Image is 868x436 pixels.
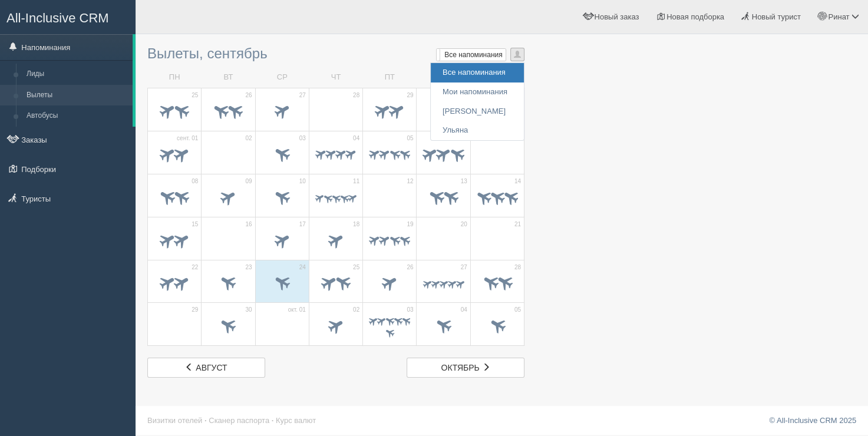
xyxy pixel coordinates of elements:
span: Мои напоминания [443,87,507,96]
span: 27 [461,263,467,272]
span: 24 [299,263,306,272]
span: 22 [192,263,198,272]
span: Новый заказ [594,12,639,21]
span: 09 [245,177,252,186]
a: Мои напоминания [431,82,524,102]
span: 12 [407,177,413,186]
span: 20 [461,220,467,229]
span: 14 [514,177,521,186]
span: 23 [245,263,252,272]
td: ПН [148,67,202,88]
a: Курс валют [276,416,316,425]
span: 26 [245,91,252,100]
span: All-Inclusive CRM [6,11,109,25]
td: ЧТ [309,67,362,88]
span: Все напоминания [444,51,503,59]
a: Лиды [21,64,133,85]
a: Все напоминания [431,63,524,82]
span: 13 [461,177,467,186]
span: 25 [192,91,198,100]
a: август [147,358,265,378]
span: октябрь [441,363,479,372]
span: Новая подборка [666,12,724,21]
span: 05 [407,134,413,143]
span: 10 [299,177,306,186]
span: 02 [245,134,252,143]
span: 11 [353,177,359,186]
span: · [272,416,274,425]
span: 21 [514,220,521,229]
span: 03 [299,134,306,143]
h3: Вылеты, сентябрь [147,46,524,61]
a: © All-Inclusive CRM 2025 [769,416,856,425]
span: 26 [407,263,413,272]
span: 04 [461,306,467,314]
a: Визитки отелей [147,416,202,425]
span: 19 [407,220,413,229]
span: · [204,416,207,425]
span: 18 [353,220,359,229]
span: Ринат [828,12,849,21]
span: 28 [353,91,359,100]
span: август [196,363,227,372]
td: СР [255,67,309,88]
a: [PERSON_NAME] [431,102,524,121]
span: 03 [407,306,413,314]
a: Ульяна [431,121,524,140]
span: 02 [353,306,359,314]
span: 27 [299,91,306,100]
span: 04 [353,134,359,143]
span: 29 [192,306,198,314]
span: 29 [407,91,413,100]
span: 17 [299,220,306,229]
td: ПТ [363,67,417,88]
span: Новый турист [752,12,801,21]
span: 30 [245,306,252,314]
span: окт. 01 [288,306,306,314]
a: Вылеты [21,85,133,106]
span: 05 [514,306,521,314]
span: 15 [192,220,198,229]
a: Автобусы [21,105,133,127]
a: All-Inclusive CRM [1,1,135,33]
td: СБ [417,67,470,88]
span: 08 [192,177,198,186]
a: октябрь [407,358,524,378]
span: Все напоминания [443,68,506,77]
span: сент. 01 [177,134,198,143]
span: 16 [245,220,252,229]
span: 28 [514,263,521,272]
span: 25 [353,263,359,272]
td: ВТ [202,67,255,88]
a: Сканер паспорта [209,416,269,425]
